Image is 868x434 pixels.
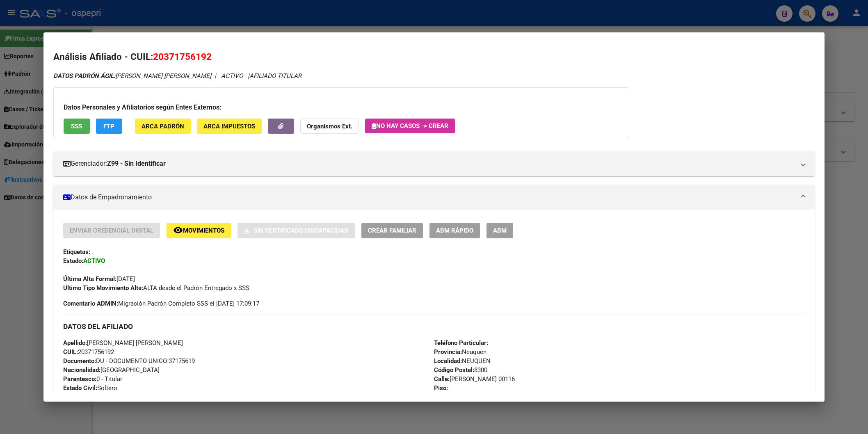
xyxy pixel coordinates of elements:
[153,51,212,62] span: 20371756192
[436,227,473,235] span: ABM Rápido
[434,348,462,356] strong: Provincia:
[249,72,302,80] span: AFILIADO TITULAR
[365,119,455,133] button: No hay casos -> Crear
[372,122,448,130] span: No hay casos -> Crear
[96,119,122,134] button: FTP
[63,223,160,238] button: Enviar Credencial Digital
[107,159,166,169] strong: Z99 - Sin Identificar
[63,366,160,374] span: [GEOGRAPHIC_DATA]
[434,366,474,374] strong: Código Postal:
[434,357,462,365] strong: Localidad:
[70,227,153,235] span: Enviar Credencial Digital
[63,375,122,383] span: 0 - Titular
[63,299,259,308] span: Migración Padrón Completo SSS el [DATE] 17:09:17
[429,223,480,238] button: ABM Rápido
[361,223,423,238] button: Crear Familiar
[53,50,815,64] h2: Análisis Afiliado - CUIL:
[63,384,117,392] span: Soltero
[840,406,860,426] iframe: Intercom live chat
[434,375,450,383] strong: Calle:
[83,257,105,265] strong: ACTIVO
[63,257,83,265] strong: Estado:
[487,223,513,238] button: ABM
[142,123,184,130] span: ARCA Padrón
[63,300,118,307] strong: Comentario ADMIN:
[63,275,135,283] span: [DATE]
[63,322,805,331] h3: DATOS DEL AFILIADO
[63,366,101,374] strong: Nacionalidad:
[64,119,90,134] button: SSS
[307,123,352,130] strong: Organismos Ext.
[300,119,359,134] button: Organismos Ext.
[63,375,96,383] strong: Parentesco:
[53,72,302,80] i: | ACTIVO |
[53,72,215,80] span: [PERSON_NAME] [PERSON_NAME] -
[493,227,507,235] span: ABM
[63,384,97,392] strong: Estado Civil:
[63,284,143,292] strong: Ultimo Tipo Movimiento Alta:
[203,123,255,130] span: ARCA Impuestos
[103,123,114,130] span: FTP
[64,103,619,112] h3: Datos Personales y Afiliatorios según Entes Externos:
[173,225,183,235] mat-icon: remove_red_eye
[63,357,195,365] span: DU - DOCUMENTO UNICO 37175619
[368,227,416,235] span: Crear Familiar
[53,185,815,210] mat-expansion-panel-header: Datos de Empadronamiento
[53,151,815,176] mat-expansion-panel-header: Gerenciador:Z99 - Sin Identificar
[63,348,114,356] span: 20371756192
[434,339,488,347] strong: Teléfono Particular:
[53,72,115,80] strong: DATOS PADRÓN ÁGIL:
[63,357,96,365] strong: Documento:
[63,159,795,169] mat-panel-title: Gerenciador:
[434,348,487,356] span: Neuquen
[434,384,448,392] strong: Piso:
[434,357,491,365] span: NEUQUEN
[434,375,515,383] span: [PERSON_NAME] 00116
[434,366,487,374] span: 8300
[238,223,355,238] button: Sin Certificado Discapacidad
[197,119,262,134] button: ARCA Impuestos
[63,275,116,283] strong: Última Alta Formal:
[63,339,183,347] span: [PERSON_NAME] [PERSON_NAME]
[135,119,191,134] button: ARCA Padrón
[63,284,249,292] span: ALTA desde el Padrón Entregado x SSS
[167,223,231,238] button: Movimientos
[63,339,87,347] strong: Apellido:
[254,227,348,235] span: Sin Certificado Discapacidad
[63,192,795,202] mat-panel-title: Datos de Empadronamiento
[183,227,224,235] span: Movimientos
[71,123,82,130] span: SSS
[63,248,90,256] strong: Etiquetas:
[63,348,78,356] strong: CUIL:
